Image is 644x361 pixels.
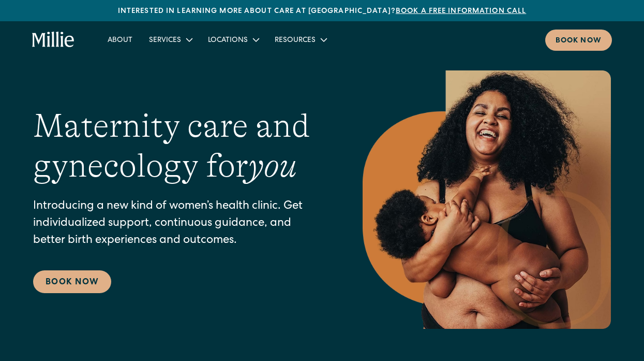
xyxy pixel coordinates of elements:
em: you [248,147,297,184]
div: Services [149,35,181,46]
a: home [32,32,74,48]
div: Locations [208,35,248,46]
a: Book a free information call [396,8,526,15]
div: Locations [200,31,266,48]
img: Smiling mother with her baby in arms, celebrating body positivity and the nurturing bond of postp... [363,70,611,329]
div: Resources [266,31,334,48]
a: Book now [545,30,612,51]
h1: Maternity care and gynecology for [33,106,321,186]
a: Book Now [33,270,111,293]
div: Resources [275,35,316,46]
div: Book now [556,36,602,47]
a: About [99,31,141,48]
div: Services [141,31,200,48]
p: Introducing a new kind of women’s health clinic. Get individualized support, continuous guidance,... [33,198,321,250]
